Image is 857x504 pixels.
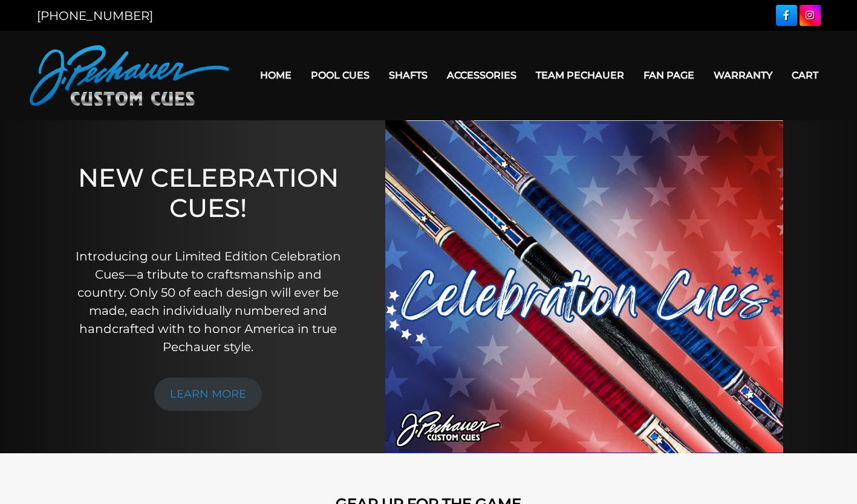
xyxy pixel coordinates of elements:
[250,60,301,91] a: Home
[437,60,526,91] a: Accessories
[526,60,634,91] a: Team Pechauer
[70,163,346,231] h1: NEW CELEBRATION CUES!
[704,60,782,91] a: Warranty
[301,60,379,91] a: Pool Cues
[379,60,437,91] a: Shafts
[782,60,828,91] a: Cart
[70,247,346,356] p: Introducing our Limited Edition Celebration Cues—a tribute to craftsmanship and country. Only 50 ...
[634,60,704,91] a: Fan Page
[30,45,229,106] img: Pechauer Custom Cues
[37,8,153,23] a: [PHONE_NUMBER]
[154,378,262,411] a: LEARN MORE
